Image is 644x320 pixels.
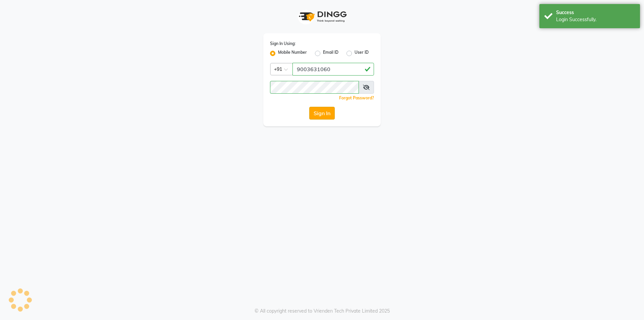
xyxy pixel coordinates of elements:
label: Mobile Number [278,49,307,57]
input: Username [292,63,374,76]
label: Sign In Using: [270,41,296,47]
div: Login Successfully. [556,16,635,23]
label: User ID [355,49,369,57]
a: Forgot Password? [339,95,374,100]
img: logo1.svg [295,7,349,27]
button: Sign In [309,107,335,120]
div: Success [556,9,635,16]
input: Username [270,81,359,94]
label: Email ID [323,49,338,57]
